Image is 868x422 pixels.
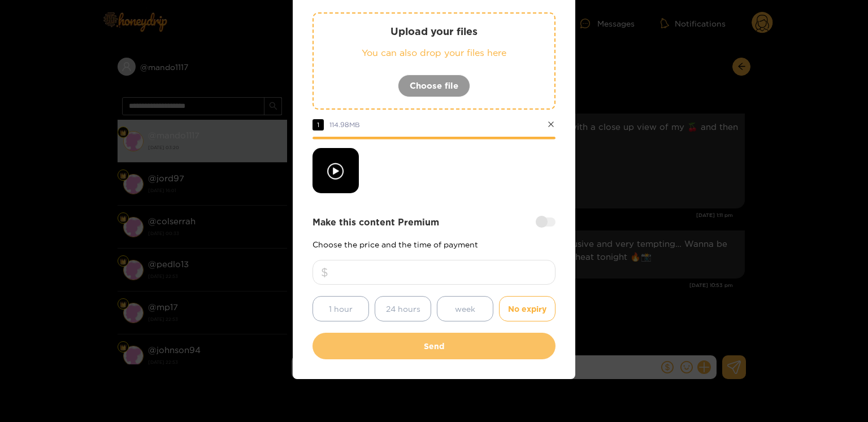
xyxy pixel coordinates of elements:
[336,25,532,38] p: Upload your files
[313,216,439,229] strong: Make this content Premium
[455,302,475,315] span: week
[329,302,353,315] span: 1 hour
[336,46,532,59] p: You can also drop your files here
[398,75,470,97] button: Choose file
[375,296,431,321] button: 24 hours
[437,296,493,321] button: week
[313,119,324,130] span: 1
[313,333,555,359] button: Send
[386,302,420,315] span: 24 hours
[499,296,555,321] button: No expiry
[313,296,369,321] button: 1 hour
[313,240,555,249] p: Choose the price and the time of payment
[508,302,546,315] span: No expiry
[329,121,360,128] span: 114.98 MB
